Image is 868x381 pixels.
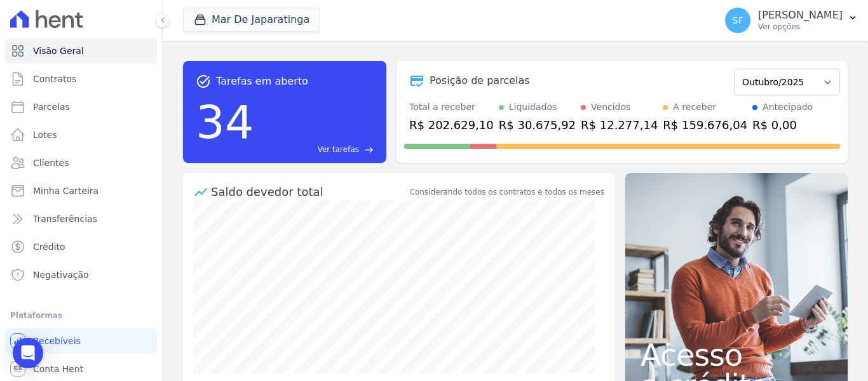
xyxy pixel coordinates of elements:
[10,308,152,323] div: Plataformas
[33,73,76,85] span: Contratos
[196,89,254,155] div: 34
[5,66,157,92] a: Contratos
[5,328,157,354] a: Recebíveis
[733,16,743,25] span: SF
[499,116,576,134] div: R$ 30.675,92
[196,74,211,89] span: task_alt
[410,186,604,198] div: Considerando todos os contratos e todos os meses
[758,9,843,22] p: [PERSON_NAME]
[5,94,157,120] a: Parcelas
[509,100,557,114] div: Liquidados
[183,8,320,32] button: Mar De Japaratinga
[5,122,157,148] a: Lotes
[33,156,69,169] span: Clientes
[33,184,98,197] span: Minha Carteira
[430,73,530,88] div: Posição de parcelas
[33,128,57,141] span: Lotes
[33,268,89,281] span: Negativação
[581,116,658,134] div: R$ 12.277,14
[13,338,43,368] div: Open Intercom Messenger
[715,3,868,38] button: SF [PERSON_NAME] Ver opções
[663,116,747,134] div: R$ 159.676,04
[641,340,832,370] span: Acesso
[33,363,83,375] span: Conta Hent
[5,178,157,204] a: Minha Carteira
[216,74,308,89] span: Tarefas em aberto
[673,100,716,114] div: A receber
[5,234,157,260] a: Crédito
[5,38,157,64] a: Visão Geral
[409,100,494,114] div: Total a receber
[33,240,65,253] span: Crédito
[591,100,630,114] div: Vencidos
[752,116,813,134] div: R$ 0,00
[364,145,374,155] span: east
[33,335,81,347] span: Recebíveis
[5,150,157,176] a: Clientes
[5,262,157,287] a: Negativação
[259,144,374,155] a: Ver tarefas east
[758,22,843,32] p: Ver opções
[409,116,494,134] div: R$ 202.629,10
[33,100,70,113] span: Parcelas
[5,206,157,232] a: Transferências
[33,212,97,225] span: Transferências
[33,45,84,57] span: Visão Geral
[318,144,359,155] span: Ver tarefas
[763,100,813,114] div: Antecipado
[211,183,407,200] div: Saldo devedor total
